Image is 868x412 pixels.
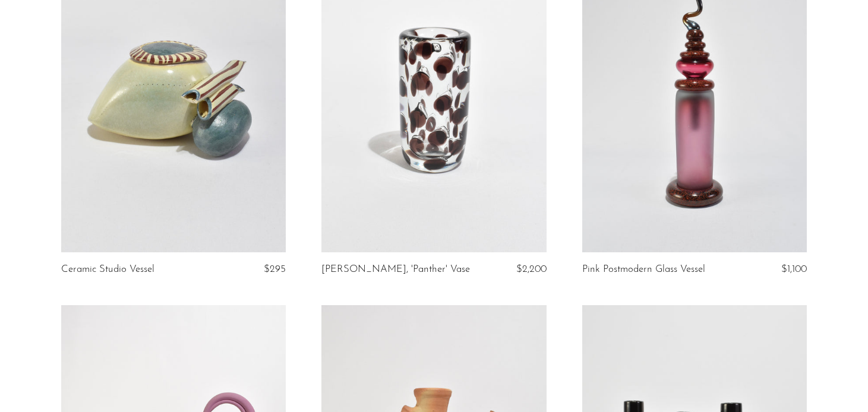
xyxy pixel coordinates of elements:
span: $295 [264,264,286,274]
span: $1,100 [781,264,807,274]
a: [PERSON_NAME], 'Panther' Vase [321,264,470,275]
span: $2,200 [516,264,547,274]
a: Ceramic Studio Vessel [61,264,154,275]
a: Pink Postmodern Glass Vessel [582,264,705,275]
